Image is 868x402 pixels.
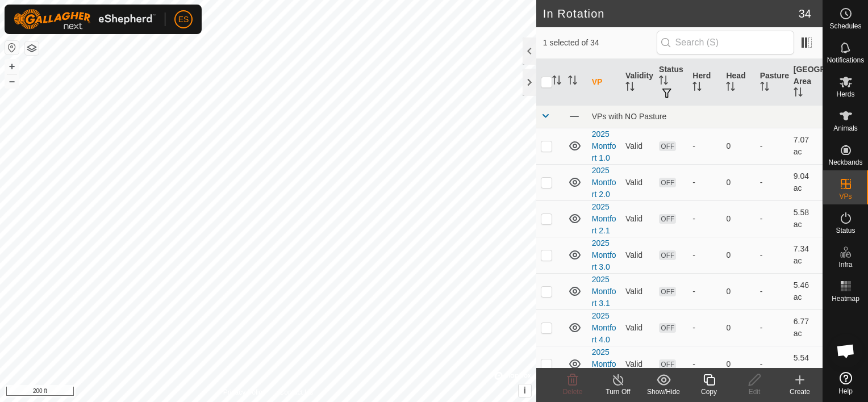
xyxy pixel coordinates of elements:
a: 2025 Montfort 3.0 [592,238,616,271]
span: OFF [659,287,676,296]
div: VPs with NO Pasture [592,112,818,121]
th: Pasture [756,59,789,106]
a: 2025 Montfort 1.0 [592,129,616,162]
div: - [692,358,717,370]
span: OFF [659,141,676,151]
span: ES [178,14,189,26]
td: Valid [621,200,654,237]
p-sorticon: Activate to sort [692,83,702,93]
td: 0 [721,164,755,200]
button: i [519,384,531,397]
span: Heatmap [832,295,859,302]
p-sorticon: Activate to sort [552,77,561,86]
td: 5.46 ac [789,273,823,309]
div: Turn Off [595,387,641,397]
td: Valid [621,128,654,164]
span: 34 [799,5,811,22]
td: 5.54 ac [789,346,823,382]
span: Schedules [829,23,861,30]
h2: In Rotation [543,7,799,20]
span: Animals [833,125,858,132]
div: - [692,140,717,152]
div: - [692,177,717,189]
td: 0 [721,237,755,273]
div: Edit [732,387,777,397]
img: Gallagher Logo [14,9,156,30]
span: Delete [563,388,583,396]
td: - [756,200,789,237]
td: Valid [621,309,654,346]
a: 2025 Montfort 4.1 [592,347,616,380]
td: 7.34 ac [789,237,823,273]
td: Valid [621,237,654,273]
div: - [692,249,717,261]
span: OFF [659,250,676,260]
p-sorticon: Activate to sort [625,83,635,93]
div: Show/Hide [641,387,686,397]
button: – [5,74,19,88]
td: 0 [721,273,755,309]
a: Contact Us [279,387,313,397]
span: Help [838,388,853,395]
a: Privacy Policy [223,387,266,397]
p-sorticon: Activate to sort [726,83,735,93]
th: Herd [688,59,721,106]
a: 2025 Montfort 2.0 [592,166,616,199]
td: - [756,346,789,382]
span: Infra [838,261,852,268]
a: 2025 Montfort 2.1 [592,202,616,235]
a: 2025 Montfort 3.1 [592,275,616,308]
span: OFF [659,323,676,333]
span: OFF [659,359,676,369]
td: - [756,128,789,164]
span: i [524,386,526,395]
div: - [692,286,717,298]
th: [GEOGRAPHIC_DATA] Area [789,59,823,106]
p-sorticon: Activate to sort [659,77,668,86]
td: 0 [721,309,755,346]
td: 0 [721,346,755,382]
td: 0 [721,128,755,164]
th: Head [721,59,755,106]
button: Map Layers [25,41,39,55]
input: Search (S) [657,31,794,55]
p-sorticon: Activate to sort [568,77,577,86]
button: + [5,60,19,73]
td: - [756,309,789,346]
span: 1 selected of 34 [543,37,657,49]
td: 7.07 ac [789,128,823,164]
a: Help [823,367,868,399]
td: 0 [721,200,755,237]
p-sorticon: Activate to sort [760,83,769,93]
a: Open chat [829,334,863,368]
th: Status [654,59,688,106]
span: Status [836,227,855,234]
span: Herds [836,91,854,98]
div: Copy [686,387,732,397]
span: OFF [659,214,676,224]
div: - [692,213,717,225]
td: 6.77 ac [789,309,823,346]
span: Neckbands [828,159,862,166]
td: Valid [621,273,654,309]
div: Create [777,387,823,397]
td: 5.58 ac [789,200,823,237]
a: 2025 Montfort 4.0 [592,311,616,344]
td: Valid [621,164,654,200]
span: VPs [839,193,852,200]
span: OFF [659,178,676,187]
span: Notifications [827,57,864,64]
td: 9.04 ac [789,164,823,200]
div: - [692,322,717,334]
td: - [756,164,789,200]
p-sorticon: Activate to sort [794,89,803,98]
th: Validity [621,59,654,106]
td: - [756,237,789,273]
th: VP [587,59,621,106]
td: - [756,273,789,309]
td: Valid [621,346,654,382]
button: Reset Map [5,41,19,55]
